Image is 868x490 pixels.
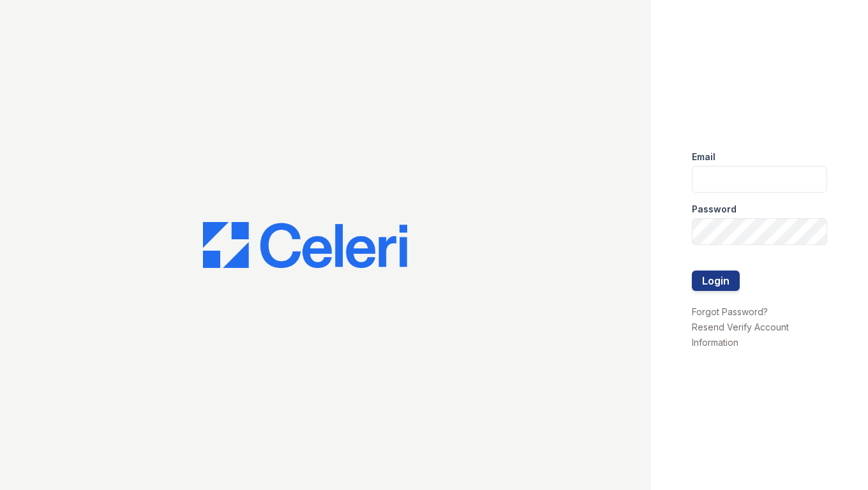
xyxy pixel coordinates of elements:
a: Forgot Password? [692,306,768,317]
label: Email [692,151,715,163]
button: Login [692,271,740,291]
img: CE_Logo_Blue-a8612792a0a2168367f1c8372b55b34899dd931a85d93a1a3d3e32e68fde9ad4.png [203,222,407,268]
label: Password [692,203,737,216]
a: Resend Verify Account Information [692,322,789,348]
